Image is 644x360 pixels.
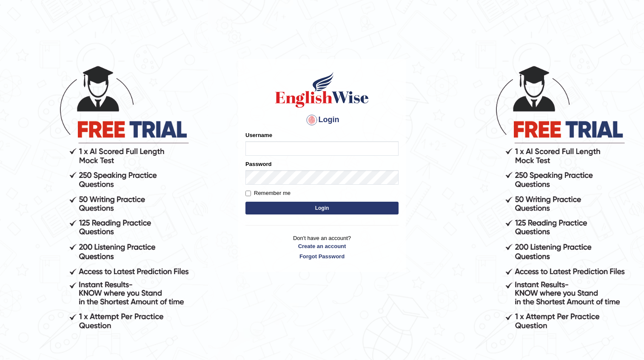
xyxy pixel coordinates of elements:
[245,242,399,250] a: Create an account
[245,113,399,127] h4: Login
[245,234,399,260] p: Don't have an account?
[245,131,272,139] label: Username
[245,202,399,214] button: Login
[245,191,251,196] input: Remember me
[274,71,370,109] img: Logo of English Wise sign in for intelligent practice with AI
[245,160,271,168] label: Password
[245,252,399,260] a: Forgot Password
[245,189,291,197] label: Remember me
